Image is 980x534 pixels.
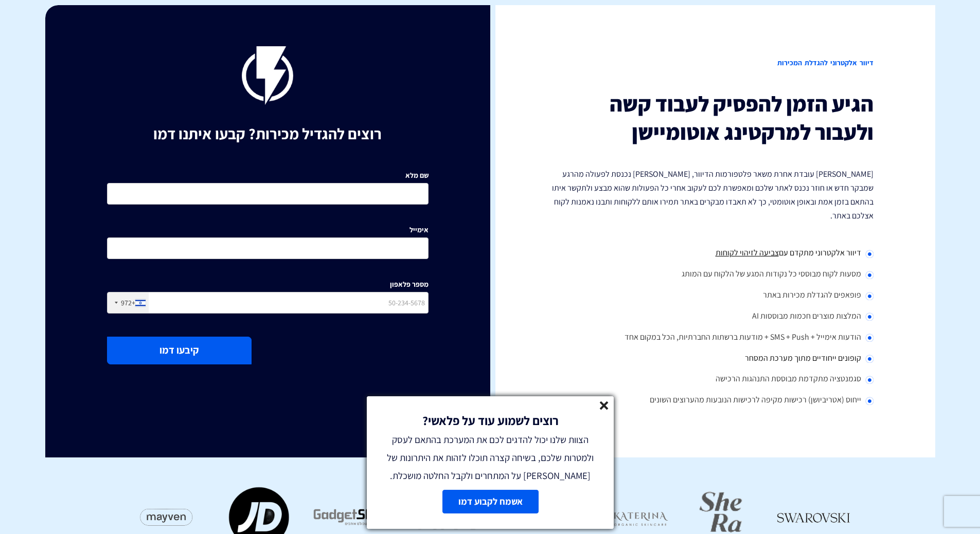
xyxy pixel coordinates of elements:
[552,264,874,285] li: מסעות לקוח מבוססי כל נקודות המגע של הלקוח עם המותג
[242,46,293,105] img: flashy-black.png
[552,167,874,223] p: [PERSON_NAME] עובדת אחרת משאר פלטפורמות הדיוור, [PERSON_NAME] נכנסת לפעולה מהרגע שמבקר חדש או חוז...
[716,247,779,258] span: צביעה לזיהוי לקוחות
[745,353,861,363] span: קופונים ייחודיים מתוך מערכת המסחר
[405,170,429,180] label: שם מלא
[552,327,874,348] li: הודעות אימייל + SMS + Push + מודעות ברשתות החברתיות, הכל במקום אחד
[779,247,861,258] span: דיוור אלקטרוני מתקדם עם
[107,337,252,364] button: קיבעו דמו
[390,279,429,289] label: מספר פלאפון
[108,292,149,313] div: Israel (‫ישראל‬‎): +972
[552,390,874,411] li: ייחוס (אטריביושן) רכישות מקיפה לרכישות הנובעות מהערוצים השונים
[552,369,874,390] li: סגמנטציה מתקדמת מבוססת התנהגות הרכישה
[107,125,429,142] h1: רוצים להגדיל מכירות? קבעו איתנו דמו
[121,298,135,308] div: +972
[552,306,874,327] li: המלצות מוצרים חכמות מבוססות AI
[552,46,874,80] h2: דיוור אלקטרוני להגדלת המכירות
[409,225,429,235] label: אימייל
[552,285,874,306] li: פופאפים להגדלת מכירות באתר
[552,90,874,146] h3: הגיע הזמן להפסיק לעבוד קשה ולעבור למרקטינג אוטומיישן
[107,292,429,314] input: 50-234-5678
